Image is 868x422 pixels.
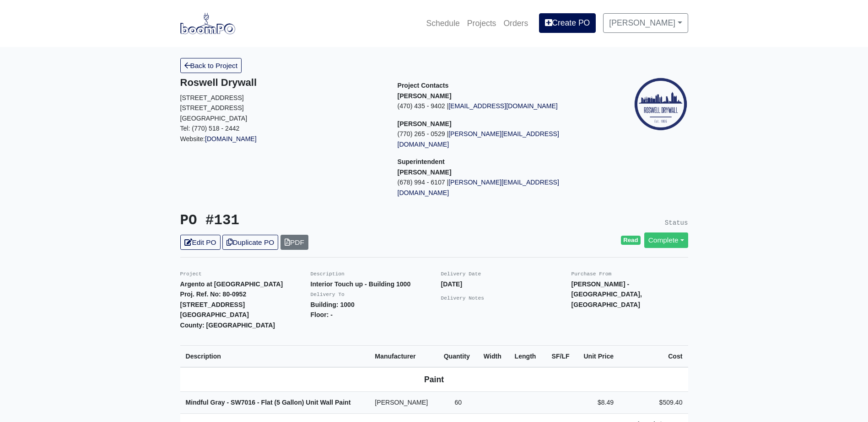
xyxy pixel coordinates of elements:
[398,82,449,89] span: Project Contacts
[398,130,559,148] a: [PERSON_NAME][EMAIL_ADDRESS][DOMAIN_NAME]
[180,271,202,277] small: Project
[398,169,452,176] strong: [PERSON_NAME]
[441,280,463,288] strong: [DATE]
[441,295,485,301] small: Delivery Notes
[619,392,688,414] td: $509.40
[180,77,384,144] div: Website:
[280,235,308,250] a: PDF
[180,290,247,298] strong: Proj. Ref. No: 80-0952
[500,13,532,33] a: Orders
[448,102,558,110] a: [EMAIL_ADDRESS][DOMAIN_NAME]
[311,301,355,308] strong: Building: 1000
[180,93,384,103] p: [STREET_ADDRESS]
[575,392,619,414] td: $8.49
[180,322,275,329] strong: County: [GEOGRAPHIC_DATA]
[369,392,438,414] td: [PERSON_NAME]
[398,129,601,149] p: (770) 265 - 0529 |
[398,92,452,100] strong: [PERSON_NAME]
[665,219,688,227] small: Status
[180,113,384,124] p: [GEOGRAPHIC_DATA]
[441,271,481,277] small: Delivery Date
[398,120,452,127] strong: [PERSON_NAME]
[311,271,345,277] small: Description
[311,311,333,318] strong: Floor: -
[186,399,351,406] strong: Mindful Gray - SW7016 - Flat (5 Gallon) Unit Wall Paint
[575,345,619,367] th: Unit Price
[180,280,283,288] strong: Argento at [GEOGRAPHIC_DATA]
[222,235,278,250] a: Duplicate PO
[180,58,242,73] a: Back to Project
[478,345,509,367] th: Width
[311,292,345,297] small: Delivery To
[180,301,245,308] strong: [STREET_ADDRESS]
[180,103,384,113] p: [STREET_ADDRESS]
[398,101,601,111] p: (470) 435 - 9402 |
[438,345,478,367] th: Quantity
[603,13,688,32] a: [PERSON_NAME]
[180,13,235,34] img: boomPO
[571,279,688,310] p: [PERSON_NAME] - [GEOGRAPHIC_DATA], [GEOGRAPHIC_DATA]
[438,392,478,414] td: 60
[311,280,411,288] strong: Interior Touch up - Building 1000
[571,271,612,277] small: Purchase From
[398,179,559,196] a: [PERSON_NAME][EMAIL_ADDRESS][DOMAIN_NAME]
[644,232,688,248] a: Complete
[180,77,384,89] h5: Roswell Drywall
[369,345,438,367] th: Manufacturer
[422,13,463,33] a: Schedule
[619,345,688,367] th: Cost
[509,345,544,367] th: Length
[398,177,601,198] p: (678) 994 - 6107 |
[180,311,249,318] strong: [GEOGRAPHIC_DATA]
[180,235,221,250] a: Edit PO
[205,135,257,142] a: [DOMAIN_NAME]
[424,375,444,384] b: Paint
[621,236,641,245] span: Read
[398,158,445,165] span: Superintendent
[464,13,500,33] a: Projects
[180,212,427,229] h3: PO #131
[539,13,596,32] a: Create PO
[180,123,384,134] p: Tel: (770) 518 - 2442
[544,345,575,367] th: SF/LF
[180,345,370,367] th: Description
